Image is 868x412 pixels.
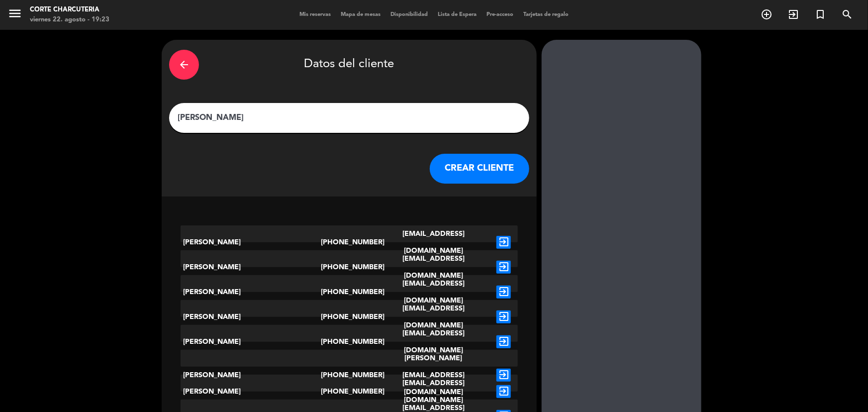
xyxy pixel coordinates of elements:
div: [PERSON_NAME] [181,350,321,401]
span: Disponibilidad [386,12,433,17]
div: viernes 22. agosto - 19:23 [30,15,109,25]
div: [EMAIL_ADDRESS][DOMAIN_NAME] [378,375,490,409]
div: [PERSON_NAME] [181,250,321,284]
i: exit_to_app [496,385,511,398]
span: Mapa de mesas [336,12,386,17]
span: Mis reservas [294,12,336,17]
i: menu [7,6,22,21]
div: [PHONE_NUMBER] [321,300,377,334]
div: [PERSON_NAME][EMAIL_ADDRESS][DOMAIN_NAME] [378,350,490,401]
div: [PHONE_NUMBER] [321,275,377,309]
i: exit_to_app [496,369,511,382]
div: [PHONE_NUMBER] [321,250,377,284]
div: [PHONE_NUMBER] [321,350,377,401]
div: [PERSON_NAME] [181,325,321,359]
div: [EMAIL_ADDRESS][DOMAIN_NAME] [378,325,490,359]
div: [EMAIL_ADDRESS][DOMAIN_NAME] [378,225,490,259]
div: [PHONE_NUMBER] [321,325,377,359]
span: Lista de Espera [433,12,482,17]
i: exit_to_app [496,335,511,348]
span: Tarjetas de regalo [518,12,574,17]
div: [PERSON_NAME] [181,225,321,259]
div: [PHONE_NUMBER] [321,225,377,259]
div: [PERSON_NAME] [181,300,321,334]
div: [EMAIL_ADDRESS][DOMAIN_NAME] [378,250,490,284]
button: CREAR CLIENTE [430,154,529,184]
i: arrow_back [178,59,190,71]
div: [PERSON_NAME] [181,275,321,309]
i: exit_to_app [496,236,511,249]
input: Escriba nombre, correo electrónico o número de teléfono... [177,111,522,125]
div: [PERSON_NAME] [181,375,321,409]
i: search [841,8,853,20]
i: exit_to_app [496,286,511,299]
div: Datos del cliente [169,47,529,82]
i: turned_in_not [814,8,826,20]
div: [EMAIL_ADDRESS][DOMAIN_NAME] [378,275,490,309]
div: [EMAIL_ADDRESS][DOMAIN_NAME] [378,300,490,334]
span: Pre-acceso [482,12,518,17]
i: exit_to_app [787,8,799,20]
div: [PHONE_NUMBER] [321,375,377,409]
i: exit_to_app [496,310,511,323]
i: exit_to_app [496,261,511,274]
i: add_circle_outline [761,8,772,20]
div: Corte Charcuteria [30,5,109,15]
button: menu [7,6,22,24]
